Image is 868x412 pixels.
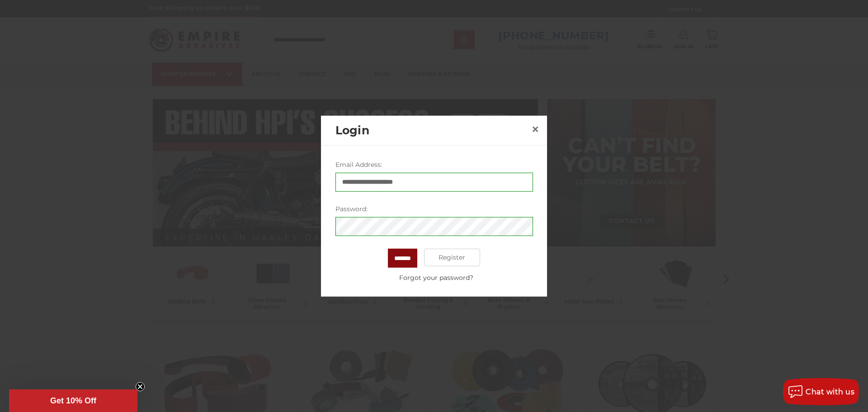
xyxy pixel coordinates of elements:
a: Forgot your password? [340,273,533,282]
h2: Login [335,122,528,139]
a: Close [528,122,542,137]
span: × [531,120,539,138]
div: Get 10% OffClose teaser [9,389,137,412]
button: Close teaser [136,382,145,391]
label: Password: [335,204,533,213]
label: Email Address: [335,160,533,169]
span: Get 10% Off [50,396,96,405]
button: Chat with us [783,378,859,405]
span: Chat with us [806,388,854,396]
a: Register [424,248,481,266]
